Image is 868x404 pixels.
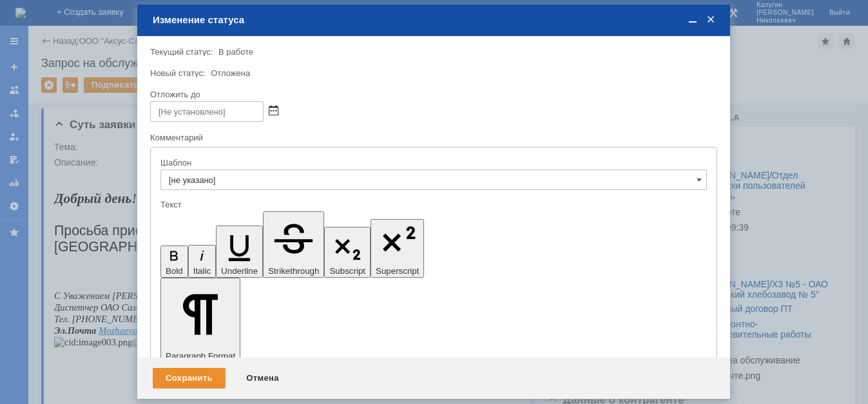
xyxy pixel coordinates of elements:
div: Отложить до [150,90,715,99]
span: . 5036 [116,146,140,157]
span: Свернуть (Ctrl + M) [686,14,699,26]
span: MozhaevaE [44,158,89,168]
span: [PERSON_NAME] [133,123,206,133]
button: Italic [188,245,216,278]
button: Paragraph Format [160,278,240,363]
div: Комментарий [150,132,715,144]
span: . [11,158,14,168]
span: Superscript [376,266,419,276]
span: 5 [169,135,174,145]
label: Новый статус: [150,68,206,78]
span: hz [98,158,106,168]
span: Underline [221,266,258,276]
span: Отложена [211,68,250,78]
span: Почта [14,158,43,168]
span: @ [89,158,97,168]
span: В работе [218,47,253,57]
span: . [PHONE_NUMBER], [13,146,102,157]
span: ! [77,23,82,39]
input: [Не установлено] [150,101,264,122]
span: ОАО [46,135,65,145]
span: день [51,23,78,39]
button: Bold [160,245,188,278]
span: ru [117,158,125,168]
button: Underline [216,226,263,278]
span: Самарский [67,135,111,145]
span: [PERSON_NAME] [58,123,131,133]
button: Superscript [371,219,424,278]
span: доб [102,146,116,157]
div: Шаблон [160,159,704,167]
div: Изменение статуса [153,14,717,26]
button: Strikethrough [263,211,324,278]
span: Subscript [329,266,365,276]
span: -5. [106,158,117,168]
span: Strikethrough [268,266,319,276]
span: Уважением [8,123,55,133]
span: № [160,135,169,145]
span: Italic [193,266,211,276]
button: Subscript [324,227,371,278]
span: Закрыть [704,14,717,26]
span: хлебозавод [114,135,158,145]
label: Текущий статус: [150,47,213,57]
span: Paragraph Format [166,351,235,361]
div: Текст [160,200,704,209]
span: Bold [166,266,183,276]
a: MozhaevaE@hz-5.ru [44,158,125,168]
